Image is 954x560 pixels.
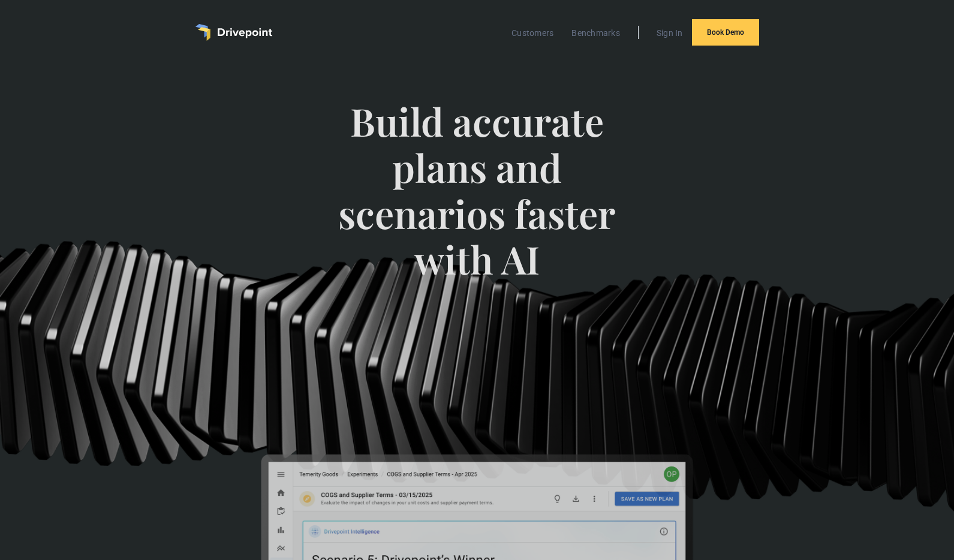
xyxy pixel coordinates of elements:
[651,25,689,41] a: Sign In
[505,25,559,41] a: Customers
[195,24,272,41] a: home
[314,98,640,306] span: Build accurate plans and scenarios faster with AI
[692,19,759,46] a: Book Demo
[565,25,626,41] a: Benchmarks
